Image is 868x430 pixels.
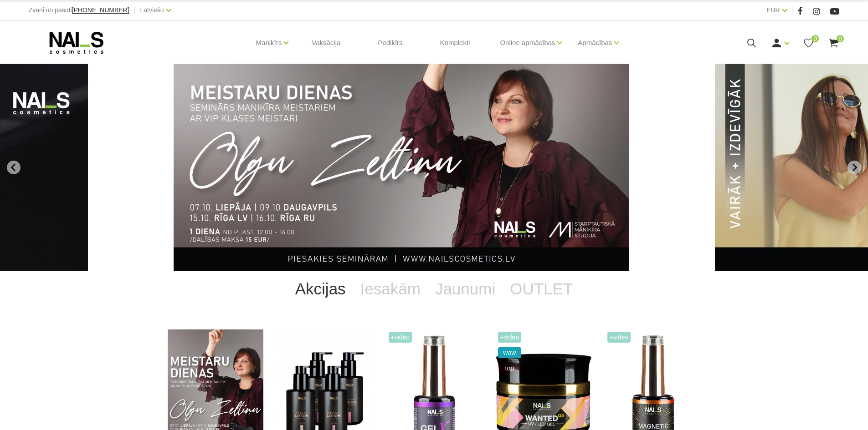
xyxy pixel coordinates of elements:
button: Next slide [847,161,861,174]
a: Pedikīrs [370,21,410,65]
li: 1 of 13 [174,64,694,271]
a: [PHONE_NUMBER] [72,7,129,14]
a: Vaksācija [304,21,348,65]
a: Jaunumi [428,271,503,307]
a: Latviešu [140,5,164,15]
a: 0 [828,37,839,49]
span: +Video [607,332,631,343]
a: Apmācības [578,25,612,61]
a: Manikīrs [256,25,282,61]
div: Zvani un pasūti [29,5,129,16]
span: top [498,363,522,374]
span: wow [498,347,522,358]
button: Go to last slide [7,161,21,174]
a: Komplekti [433,21,478,65]
span: +Video [389,332,412,343]
span: | [791,5,793,16]
span: 0 [812,35,819,42]
a: EUR [766,5,780,15]
a: Online apmācības [500,25,555,61]
span: | [134,5,136,16]
a: 0 [803,37,814,49]
span: 0 [837,35,844,42]
a: OUTLET [503,271,580,307]
a: Iesakām [353,271,428,307]
span: +Video [498,332,522,343]
a: Akcijas [288,271,353,307]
